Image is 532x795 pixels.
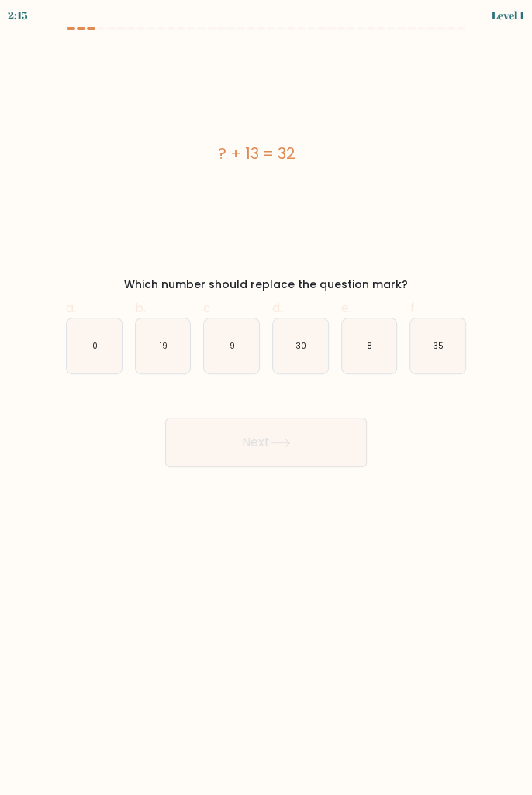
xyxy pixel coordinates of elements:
[165,418,367,467] button: Next
[160,340,168,352] text: 19
[8,7,28,23] div: 2:15
[367,340,372,352] text: 8
[230,340,235,352] text: 9
[295,340,306,352] text: 30
[63,277,469,293] div: Which number should replace the question mark?
[272,299,282,317] span: d.
[135,299,146,317] span: b.
[66,299,76,317] span: a.
[341,299,351,317] span: e.
[54,142,460,165] div: ? + 13 = 32
[92,340,98,352] text: 0
[492,7,524,23] div: Level 1
[433,340,444,352] text: 35
[203,299,213,317] span: c.
[409,299,416,317] span: f.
